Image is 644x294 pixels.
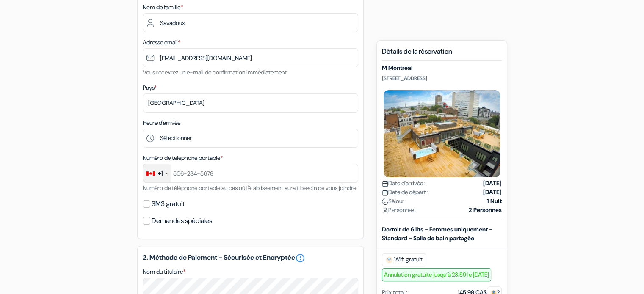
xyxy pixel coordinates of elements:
h5: M Montreal [382,64,502,71]
strong: 2 Personnes [469,206,502,214]
span: Personnes : [382,206,417,214]
strong: 1 Nuit [487,197,502,206]
img: user_icon.svg [382,207,388,214]
a: error_outline [295,253,305,263]
span: Wifi gratuit [382,253,426,266]
p: [STREET_ADDRESS] [382,75,502,82]
span: Date d'arrivée : [382,179,426,188]
span: Annulation gratuite jusqu’à 23:59 le [DATE] [382,268,491,281]
img: moon.svg [382,198,388,205]
img: calendar.svg [382,181,388,187]
small: Numéro de téléphone portable au cas où l'établissement aurait besoin de vous joindre [143,184,356,192]
small: Vous recevrez un e-mail de confirmation immédiatement [143,69,287,76]
h5: 2. Méthode de Paiement - Sécurisée et Encryptée [143,253,358,263]
img: calendar.svg [382,190,388,196]
label: Heure d'arrivée [143,118,180,127]
label: Nom du titulaire [143,267,185,276]
label: Demandes spéciales [152,215,212,227]
div: Canada: +1 [143,164,171,182]
label: SMS gratuit [152,198,185,210]
label: Adresse email [143,38,180,47]
b: Dortoir de 6 lits - Femmes uniquement - Standard - Salle de bain partagée [382,225,492,242]
input: 506-234-5678 [143,164,358,183]
span: Date de départ : [382,188,428,197]
div: +1 [158,168,163,179]
input: Entrer le nom de famille [143,13,358,32]
label: Pays [143,83,157,92]
label: Numéro de telephone portable [143,154,223,162]
img: free_wifi.svg [386,256,392,263]
h5: Détails de la réservation [382,47,502,61]
strong: [DATE] [483,188,502,197]
strong: [DATE] [483,179,502,188]
span: Séjour : [382,197,407,206]
label: Nom de famille [143,3,183,12]
input: Entrer adresse e-mail [143,48,358,67]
